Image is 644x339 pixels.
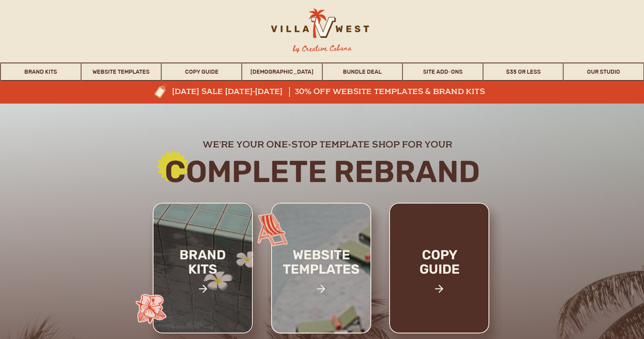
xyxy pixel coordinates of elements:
[146,139,509,149] h2: we're your one-stop template shop for your
[269,248,374,294] a: website templates
[162,63,242,81] a: Copy Guide
[1,63,81,81] a: Brand Kits
[564,63,644,81] a: Our Studio
[403,248,477,303] a: copy guide
[286,43,358,55] h3: by Creative Cabana
[295,87,492,97] a: 30% off website templates & brand kits
[172,87,309,97] a: [DATE] sale [DATE]-[DATE]
[403,63,483,81] a: Site Add-Ons
[169,248,236,303] a: brand kits
[81,63,161,81] a: Website Templates
[323,63,402,81] a: Bundle Deal
[107,155,538,188] h2: Complete rebrand
[483,63,563,81] a: $35 or Less
[242,63,322,81] a: [DEMOGRAPHIC_DATA]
